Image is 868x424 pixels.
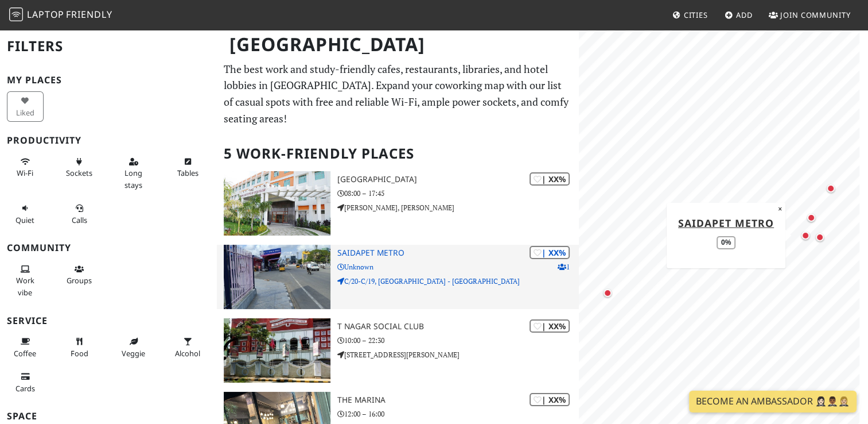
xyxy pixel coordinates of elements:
[774,202,785,215] button: Close popup
[337,261,578,272] p: Unknown
[61,199,98,229] button: Calls
[67,275,92,286] span: Group tables
[7,199,44,229] button: Quiet
[7,152,44,183] button: Wi-Fi
[61,152,98,183] button: Sockets
[736,10,753,20] span: Add
[530,172,570,186] div: | XX%
[17,168,33,178] span: Stable Wi-Fi
[337,322,578,332] h3: T Nagar Social Club
[220,29,576,60] h1: [GEOGRAPHIC_DATA]
[14,348,36,359] span: Coffee
[337,349,578,360] p: [STREET_ADDRESS][PERSON_NAME]
[9,5,112,25] a: LaptopFriendly LaptopFriendly
[337,408,578,419] p: 12:00 – 16:00
[27,8,64,21] span: Laptop
[7,242,210,253] h3: Community
[170,152,207,183] button: Tables
[337,188,578,199] p: 08:00 – 17:45
[217,171,578,236] a: Chennai Institute of Technology | XX% [GEOGRAPHIC_DATA] 08:00 – 17:45 [PERSON_NAME], [PERSON_NAME]
[9,7,23,21] img: LaptopFriendly
[71,348,88,359] span: Food
[824,182,838,195] div: Map marker
[122,348,145,359] span: Veggie
[337,335,578,346] p: 10:00 – 22:30
[7,411,210,422] h3: Space
[684,10,708,20] span: Cities
[66,8,112,21] span: Friendly
[7,332,44,363] button: Coffee
[530,393,570,406] div: | XX%
[558,261,570,272] p: 1
[668,5,713,25] a: Cities
[7,315,210,326] h3: Service
[799,229,812,242] div: Map marker
[15,383,35,394] span: Credit cards
[115,332,152,363] button: Veggie
[7,367,44,398] button: Cards
[217,318,578,383] a: T Nagar Social Club | XX% T Nagar Social Club 10:00 – 22:30 [STREET_ADDRESS][PERSON_NAME]
[61,260,98,290] button: Groups
[124,168,142,190] span: Long stays
[66,168,92,178] span: Power sockets
[601,286,614,300] div: Map marker
[7,29,210,64] h2: Filters
[530,319,570,333] div: | XX%
[337,202,578,213] p: [PERSON_NAME], [PERSON_NAME]
[177,168,198,178] span: Work-friendly tables
[61,332,98,363] button: Food
[720,5,757,25] a: Add
[15,215,34,225] span: Quiet
[224,318,330,383] img: T Nagar Social Club
[780,10,851,20] span: Join Community
[7,135,210,146] h3: Productivity
[224,245,330,309] img: Saidapet Metro
[678,215,774,229] a: Saidapet Metro
[7,260,44,302] button: Work vibe
[16,275,34,297] span: People working
[170,332,207,363] button: Alcohol
[337,175,578,184] h3: [GEOGRAPHIC_DATA]
[689,391,857,413] a: Become an Ambassador 🤵🏻‍♀️🤵🏾‍♂️🤵🏼‍♀️
[337,395,578,405] h3: The Marina
[337,276,578,287] p: C/20-C/19, [GEOGRAPHIC_DATA] - [GEOGRAPHIC_DATA]
[224,171,330,236] img: Chennai Institute of Technology
[717,236,735,249] div: 0%
[224,61,571,127] p: The best work and study-friendly cafes, restaurants, libraries, and hotel lobbies in [GEOGRAPHIC_...
[337,248,578,258] h3: Saidapet Metro
[804,211,818,225] div: Map marker
[813,230,827,244] div: Map marker
[72,215,87,225] span: Video/audio calls
[7,75,210,86] h3: My Places
[224,136,571,171] h2: 5 Work-Friendly Places
[217,245,578,309] a: Saidapet Metro | XX% 1 Saidapet Metro Unknown C/20-C/19, [GEOGRAPHIC_DATA] - [GEOGRAPHIC_DATA]
[764,5,855,25] a: Join Community
[115,152,152,194] button: Long stays
[175,348,200,359] span: Alcohol
[530,246,570,259] div: | XX%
